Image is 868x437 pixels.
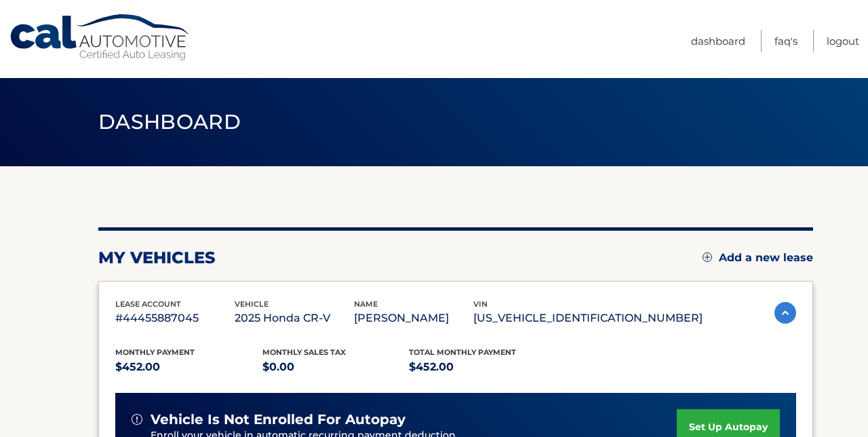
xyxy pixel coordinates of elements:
[115,309,235,328] p: #44455887045
[354,309,473,328] p: [PERSON_NAME]
[98,248,216,268] h2: my vehicles
[774,302,796,324] img: accordion-active.svg
[262,358,410,377] p: $0.00
[473,309,703,328] p: [US_VEHICLE_IDENTIFICATION_NUMBER]
[827,30,859,52] a: Logout
[409,358,556,377] p: $452.00
[774,30,797,52] a: FAQ's
[354,299,378,309] span: name
[151,411,406,428] span: vehicle is not enrolled for autopay
[473,299,488,309] span: vin
[115,299,181,309] span: lease account
[409,347,516,357] span: Total Monthly Payment
[115,358,262,377] p: $452.00
[235,299,269,309] span: vehicle
[9,14,192,62] a: Cal Automotive
[115,347,195,357] span: Monthly Payment
[235,309,354,328] p: 2025 Honda CR-V
[262,347,346,357] span: Monthly sales Tax
[703,251,813,265] a: Add a new lease
[132,414,142,425] img: alert-white.svg
[703,252,712,262] img: add.svg
[691,30,745,52] a: Dashboard
[98,109,241,134] span: Dashboard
